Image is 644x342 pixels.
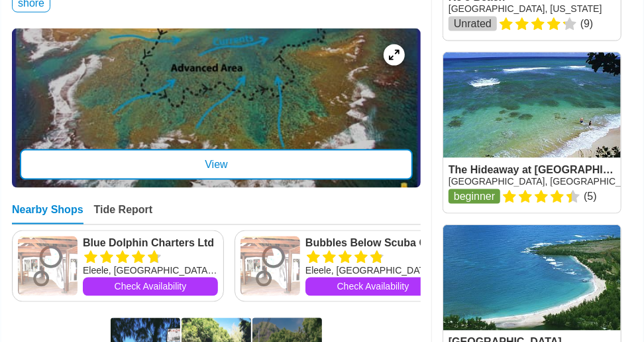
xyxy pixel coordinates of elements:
[18,236,78,296] img: Blue Dolphin Charters Ltd
[83,236,218,250] a: Blue Dolphin Charters Ltd
[83,264,218,278] div: Eleele, [GEOGRAPHIC_DATA], [US_STATE]
[305,236,441,250] a: Bubbles Below Scuba Charters
[12,204,83,224] div: Nearby Shops
[83,278,218,296] a: Check Availability
[241,236,300,296] img: Bubbles Below Scuba Charters
[305,278,441,296] a: Check Availability
[20,149,413,180] div: View
[449,3,602,14] a: [GEOGRAPHIC_DATA], [US_STATE]
[12,29,421,188] a: entry mapView
[94,204,153,224] div: Tide Report
[305,264,441,278] div: Eleele, [GEOGRAPHIC_DATA], [US_STATE]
